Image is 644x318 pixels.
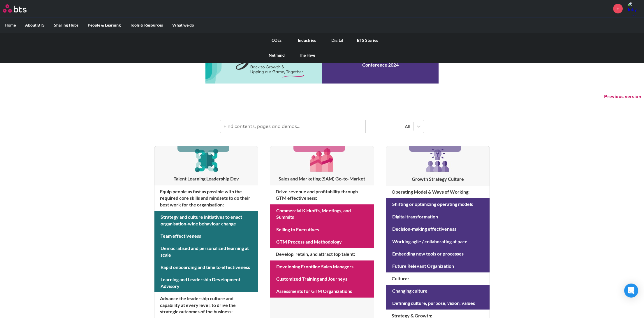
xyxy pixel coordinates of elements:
[125,18,168,33] label: Tools & Resources
[386,186,490,198] h4: Operating Model & Ways of Working :
[20,18,49,33] label: About BTS
[154,185,258,211] h4: Equip people as fast as possible with the required core skills and mindsets to do their best work...
[83,18,125,33] label: People & Learning
[192,146,220,174] img: [object Object]
[3,4,37,13] a: Go home
[154,175,258,182] h3: Talent Learning Leadership Dev
[386,272,490,285] h4: Culture :
[168,18,199,33] label: What we do
[627,1,641,15] img: Toby Peters
[154,292,258,318] h4: Advance the leadership culture and capability at every level, to drive the strategic outcomes of ...
[308,146,336,174] img: [object Object]
[613,4,623,13] a: +
[270,248,374,260] h4: Develop, retain, and attract top talent :
[270,175,374,182] h3: Sales and Marketing (SAM) Go-to-Market
[3,4,27,13] img: BTS Logo
[424,146,452,174] img: [object Object]
[386,176,490,182] h3: Growth Strategy Culture
[604,93,641,100] button: Previous version
[627,1,641,15] a: Profile
[49,18,83,33] label: Sharing Hubs
[270,185,374,204] h4: Drive revenue and profitability through GTM effectiveness :
[369,123,410,130] div: All
[624,284,638,298] div: Open Intercom Messenger
[220,120,366,133] input: Find contents, pages and demos...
